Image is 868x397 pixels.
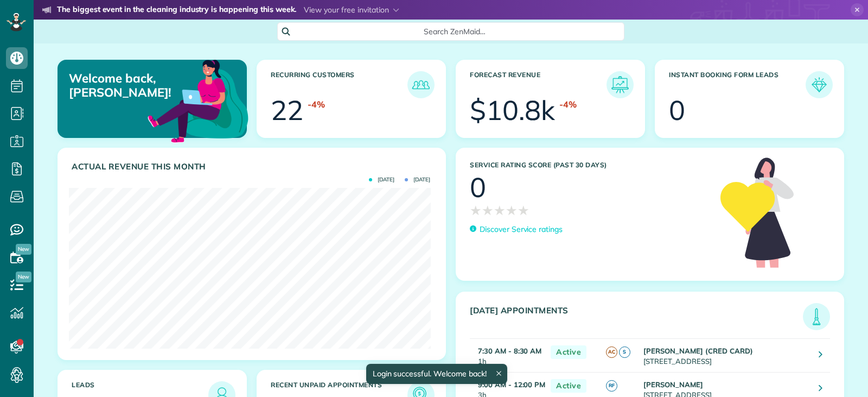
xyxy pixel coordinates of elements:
[470,161,710,169] h3: Service Rating score (past 30 days)
[643,346,752,355] strong: [PERSON_NAME] (CRED CARD)
[470,201,482,220] span: ★
[470,97,555,124] div: $10.8k
[470,71,607,98] h3: Forecast Revenue
[559,98,577,111] div: -4%
[609,74,631,96] img: icon_forecast_revenue-8c13a41c7ed35a8dcfafea3cbb826a0462acb37728057bba2d056411b612bbbe.png
[72,162,435,172] h3: Actual Revenue this month
[551,345,586,359] span: Active
[470,174,486,201] div: 0
[16,244,31,255] span: New
[494,201,506,220] span: ★
[551,379,586,393] span: Active
[606,380,617,392] span: RF
[506,201,518,220] span: ★
[669,97,685,124] div: 0
[271,71,407,98] h3: Recurring Customers
[808,74,830,96] img: icon_form_leads-04211a6a04a5b2264e4ee56bc0799ec3eb69b7e499cbb523a139df1d13a81ae0.png
[470,224,563,235] a: Discover Service ratings
[366,364,507,384] div: Login successful. Welcome back!
[405,177,430,182] span: [DATE]
[16,272,31,282] span: New
[145,47,251,153] img: dashboard_welcome-42a62b7d889689a78055ac9021e634bf52bae3f8056760290aed330b23ab8690.png
[69,71,186,100] p: Welcome back, [PERSON_NAME]!
[369,177,394,182] span: [DATE]
[478,380,545,389] strong: 9:00 AM - 12:00 PM
[669,71,806,98] h3: Instant Booking Form Leads
[643,380,703,389] strong: [PERSON_NAME]
[410,74,432,96] img: icon_recurring_customers-cf858462ba22bcd05b5a5880d41d6543d210077de5bb9ebc9590e49fd87d84ed.png
[480,224,563,235] p: Discover Service ratings
[57,4,296,16] strong: The biggest event in the cleaning industry is happening this week.
[470,339,545,373] td: 1h
[482,201,494,220] span: ★
[518,201,529,220] span: ★
[478,346,541,355] strong: 7:30 AM - 8:30 AM
[271,97,303,124] div: 22
[619,346,630,358] span: S
[308,98,325,111] div: -4%
[641,339,810,373] td: [STREET_ADDRESS]
[470,306,803,330] h3: [DATE] Appointments
[806,306,827,327] img: icon_todays_appointments-901f7ab196bb0bea1936b74009e4eb5ffbc2d2711fa7634e0d609ed5ef32b18b.png
[606,346,617,358] span: AC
